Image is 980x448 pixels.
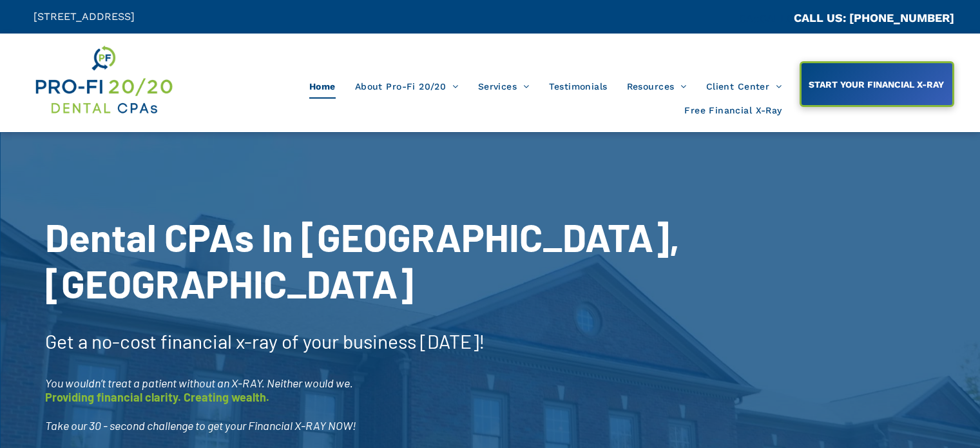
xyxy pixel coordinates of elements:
[739,12,794,24] span: CA::CALLC
[45,213,680,306] span: Dental CPAs In [GEOGRAPHIC_DATA], [GEOGRAPHIC_DATA]
[45,376,353,390] span: You wouldn’t treat a patient without an X-RAY. Neither would we.
[91,329,278,353] span: no-cost financial x-ray
[804,73,948,96] span: START YOUR FINANCIAL X-RAY
[800,61,954,107] a: START YOUR FINANCIAL X-RAY
[794,11,954,24] a: CALL US: [PHONE_NUMBER]
[675,99,791,123] a: Free Financial X-Ray
[617,74,697,99] a: Resources
[697,74,792,99] a: Client Center
[345,74,468,99] a: About Pro-Fi 20/20
[34,10,135,23] span: [STREET_ADDRESS]
[300,74,345,99] a: Home
[468,74,539,99] a: Services
[34,43,173,117] img: Get Dental CPA Consulting, Bookkeeping, & Bank Loans
[45,418,356,433] span: Take our 30 - second challenge to get your Financial X-RAY NOW!
[539,74,617,99] a: Testimonials
[282,329,485,353] span: of your business [DATE]!
[45,390,269,404] span: Providing financial clarity. Creating wealth.
[45,329,88,353] span: Get a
